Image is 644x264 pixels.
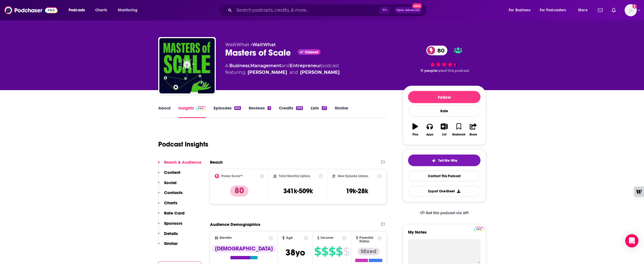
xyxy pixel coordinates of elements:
[290,63,321,68] a: Entrepreneur
[158,241,178,251] button: Similar
[164,210,185,216] p: Rate Card
[311,105,327,118] a: Lists47
[437,69,469,73] span: rated this podcast
[118,6,137,14] span: Monitoring
[234,106,241,110] div: 622
[451,120,466,140] button: Bookmark
[420,69,437,73] span: 11 people
[408,91,481,103] button: Follow
[69,6,85,14] span: Podcasts
[234,6,380,15] input: Search podcasts, credits, & more...
[214,105,241,118] a: Episodes622
[474,227,484,231] img: Podchaser Pro
[540,6,566,14] span: For Podcasters
[225,62,340,76] div: A podcast
[466,120,481,140] button: Share
[346,187,368,195] h3: 19k-28k
[95,6,107,14] span: Charts
[509,6,531,14] span: For Business
[250,63,250,68] span: ,
[252,42,276,47] a: WaitWhat
[625,234,638,247] div: Open Intercom Messenger
[289,69,298,76] span: and
[578,6,588,14] span: More
[224,4,432,17] div: Search podcasts, credits, & more...
[426,211,469,215] span: Get this podcast via API
[212,245,276,253] div: [DEMOGRAPHIC_DATA]
[625,4,637,16] button: Show profile menu
[625,4,637,16] img: User Profile
[329,247,335,256] span: $
[164,200,177,205] p: Charts
[305,51,318,54] span: Claimed
[281,63,290,68] span: and
[164,190,183,195] p: Contacts
[357,248,380,255] div: Mixed
[65,6,92,15] button: open menu
[164,160,201,165] p: Reach & Audience
[336,247,342,256] span: $
[452,133,465,136] div: Bookmark
[300,69,340,76] a: Bob Safian
[432,158,436,163] img: tell me why sparkle
[505,6,537,15] button: open menu
[4,5,58,15] img: Podchaser - Follow, Share and Rate Podcasts
[408,105,481,117] div: Rate
[412,133,418,136] div: Play
[158,231,178,241] button: Details
[230,185,248,197] p: 80
[422,120,437,140] button: Apps
[412,3,422,9] span: New
[321,236,333,240] span: Income
[536,6,574,15] button: open menu
[469,133,477,136] div: Share
[408,120,422,140] button: Play
[314,247,321,256] span: $
[286,236,293,240] span: Age
[442,133,446,136] div: List
[426,133,433,136] div: Apps
[632,4,637,9] svg: Add a profile image
[408,171,481,181] a: Contact This Podcast
[438,158,457,163] span: Tell Me Why
[158,105,171,118] a: About
[229,63,250,68] a: Business
[158,170,180,180] button: Content
[432,46,447,55] span: 80
[426,46,447,55] a: 80
[158,221,182,231] button: Sponsors
[158,210,185,221] button: Rate Card
[283,187,313,195] h3: 341k-509k
[221,174,243,178] h2: Power Score™
[296,106,303,110] div: 309
[268,106,271,110] div: 2
[338,174,368,178] h2: New Episode Listens
[164,170,180,175] p: Content
[596,6,605,15] a: Show notifications dropdown
[250,63,281,68] a: Management
[380,7,390,14] span: ⌘ K
[225,42,249,47] span: WaitWhat
[225,69,340,76] span: featuring
[474,226,484,231] a: Pro website
[285,247,305,258] span: 38 yo
[248,69,287,76] a: Reid Hoffman
[159,38,215,93] img: Masters of Scale
[249,105,271,118] a: Reviews2
[625,4,637,16] span: Logged in as OutCastPodChaser
[416,206,473,220] a: Get this podcast via API
[210,160,223,165] h2: Reach
[321,247,328,256] span: $
[158,140,208,148] h1: Podcast Insights
[164,231,178,236] p: Details
[437,120,451,140] button: List
[158,200,177,210] button: Charts
[158,180,176,190] button: Social
[408,155,481,166] button: tell me why sparkleTell Me Why
[359,236,376,243] span: Parental Status
[164,221,182,226] p: Sponsors
[408,229,481,239] label: My Notes
[574,6,594,15] button: open menu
